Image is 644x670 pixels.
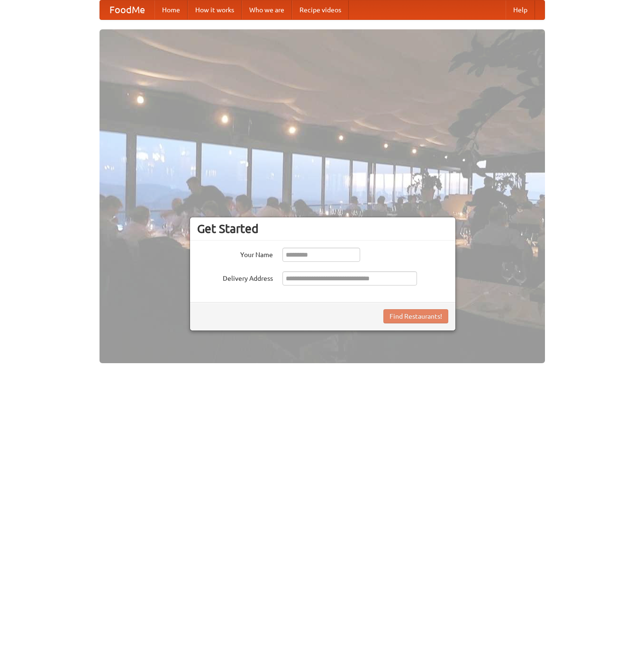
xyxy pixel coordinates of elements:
[197,248,273,259] label: Your Name
[188,0,242,19] a: How it works
[100,0,154,19] a: FoodMe
[242,0,292,19] a: Who we are
[197,271,273,283] label: Delivery Address
[506,0,535,19] a: Help
[383,309,448,323] button: Find Restaurants!
[292,0,349,19] a: Recipe videos
[154,0,188,19] a: Home
[197,222,448,236] h3: Get Started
